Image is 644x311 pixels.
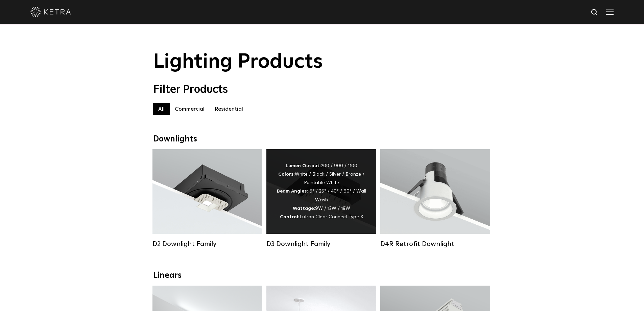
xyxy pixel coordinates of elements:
[380,240,490,248] div: D4R Retrofit Downlight
[277,162,366,221] div: 700 / 900 / 1100 White / Black / Silver / Bronze / Paintable White 15° / 25° / 40° / 60° / Wall W...
[30,7,71,17] img: ketra-logo-2019-white
[606,8,614,15] img: Hamburger%20Nav.svg
[153,134,491,144] div: Downlights
[286,163,321,168] strong: Lumen Output:
[153,52,323,72] span: Lighting Products
[300,215,363,219] span: Lutron Clear Connect Type X
[277,189,308,194] strong: Beam Angles:
[278,172,295,177] strong: Colors:
[280,215,300,219] strong: Control:
[152,240,262,248] div: D2 Downlight Family
[380,149,490,248] a: D4R Retrofit Downlight Lumen Output:800Colors:White / BlackBeam Angles:15° / 25° / 40° / 60°Watta...
[591,8,599,17] img: search icon
[153,271,491,281] div: Linears
[153,103,170,115] label: All
[170,103,210,115] label: Commercial
[153,83,491,96] div: Filter Products
[266,240,376,248] div: D3 Downlight Family
[266,149,376,248] a: D3 Downlight Family Lumen Output:700 / 900 / 1100Colors:White / Black / Silver / Bronze / Paintab...
[293,206,315,211] strong: Wattage:
[152,149,262,248] a: D2 Downlight Family Lumen Output:1200Colors:White / Black / Gloss Black / Silver / Bronze / Silve...
[210,103,248,115] label: Residential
